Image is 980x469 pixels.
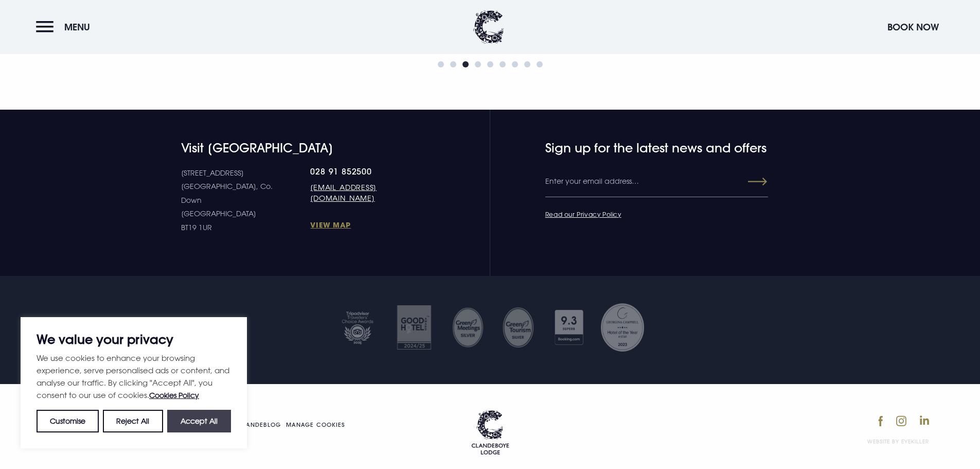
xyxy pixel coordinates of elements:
[36,16,95,38] button: Menu
[103,410,163,432] button: Reject All
[286,422,345,428] a: Manage your cookie settings.
[882,16,944,38] button: Book Now
[64,21,90,33] span: Menu
[487,61,493,67] span: Go to slide 5
[500,61,506,67] span: Go to slide 6
[37,410,99,432] button: Customise
[310,182,423,203] a: [EMAIL_ADDRESS][DOMAIN_NAME]
[473,10,504,44] img: Clandeboye Lodge
[475,61,481,67] span: Go to slide 4
[549,302,590,353] img: Booking com 1
[450,61,456,67] span: Go to slide 2
[451,307,484,348] img: Untitled design 35
[181,141,423,155] h4: Visit [GEOGRAPHIC_DATA]
[896,415,906,426] img: Instagram
[310,166,423,177] a: 028 91 852500
[438,61,444,67] span: Go to slide 1
[512,61,518,67] span: Go to slide 7
[878,415,883,427] img: Facebook
[524,61,530,67] span: Go to slide 8
[334,302,381,353] img: Tripadvisor travellers choice 2025
[599,302,646,353] img: Georgina Campbell Award 2023
[920,415,929,425] img: LinkedIn
[502,307,534,348] img: GM SILVER TRANSPARENT
[471,410,509,455] a: Go home
[21,317,247,448] div: We value your privacy
[37,333,231,345] p: We value your privacy
[545,141,728,155] h4: Sign up for the latest news and offers
[537,61,543,67] span: Go to slide 9
[471,410,509,455] img: Logo
[167,410,231,432] button: Accept All
[391,302,437,353] img: Good hotel 24 25 2
[462,61,469,67] span: Go to slide 3
[310,220,423,230] a: View Map
[545,210,621,218] a: Read our Privacy Policy
[181,166,311,235] p: [STREET_ADDRESS] [GEOGRAPHIC_DATA], Co. Down [GEOGRAPHIC_DATA] BT19 1UR
[867,438,929,445] a: Website by Eyekiller
[730,172,767,191] button: Submit
[37,352,231,402] p: We use cookies to enhance your browsing experience, serve personalised ads or content, and analys...
[238,422,281,428] a: Clandeblog
[149,391,199,399] a: Cookies Policy
[545,166,768,197] input: Enter your email address…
